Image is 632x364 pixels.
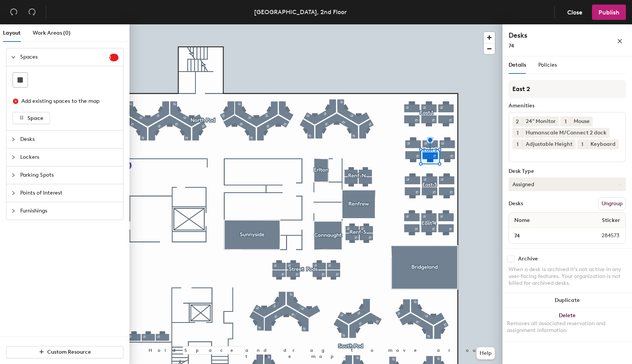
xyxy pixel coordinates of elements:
[598,197,626,210] button: Ungroup
[11,137,16,142] span: collapsed
[510,214,534,227] span: Name
[11,55,16,59] span: expanded
[522,128,610,138] div: Humanscale M/Connect 2 dock
[509,168,626,174] div: Desk Type
[502,293,632,308] button: Duplicate
[20,202,118,220] span: Furnishings
[509,201,523,207] div: Desks
[509,30,592,40] h4: Desks
[517,129,518,137] span: 1
[512,117,522,126] button: 2
[509,62,526,68] span: Details
[509,266,626,287] div: When a desk is archived it's not active in any user-facing features. Your organization is not bil...
[510,230,583,241] input: Unnamed desk
[11,155,16,160] span: collapsed
[567,9,582,16] span: Close
[109,55,118,60] span: 1
[570,117,593,126] div: Mouse
[507,320,627,334] div: Removes all associated reservation and assignment information
[254,7,347,17] div: [GEOGRAPHIC_DATA], 2nd Floor
[509,103,626,109] div: Amenities
[33,30,70,36] span: Work Areas (0)
[512,128,522,138] button: 1
[20,184,118,202] span: Points of Interest
[47,349,91,355] span: Custom Resource
[509,43,514,49] span: 74
[617,38,622,44] span: close
[502,308,632,342] button: DeleteRemoves all associated reservation and assignment information
[109,54,118,61] sup: 1
[509,177,626,191] button: Assigned
[581,140,583,148] span: 1
[522,139,576,149] div: Adjustable Height
[538,62,557,68] span: Policies
[592,5,626,20] button: Publish
[560,117,570,126] button: 1
[598,214,624,227] span: Sticker
[20,148,118,166] span: Lockers
[20,48,109,66] span: Spaces
[13,99,18,104] span: close-circle
[10,8,18,16] span: undo
[11,173,16,177] span: collapsed
[20,166,118,184] span: Parking Spots
[21,97,112,105] div: Add existing spaces to the map
[587,139,619,149] div: Keyboard
[522,117,559,126] div: 24" Monitor
[24,5,40,20] button: Redo (⌘ + ⇧ + Z)
[3,30,21,36] span: Layout
[516,118,519,126] span: 2
[583,231,624,240] span: 284573
[577,139,587,149] button: 1
[598,9,619,16] span: Publish
[561,5,589,20] button: Close
[27,115,43,121] span: Space
[565,118,566,126] span: 1
[13,112,50,124] button: Space
[512,139,522,149] button: 1
[11,191,16,195] span: collapsed
[6,5,21,20] button: Undo (⌘ + Z)
[6,346,123,358] button: Custom Resource
[517,140,518,148] span: 1
[20,131,118,148] span: Desks
[11,209,16,213] span: collapsed
[518,256,538,262] div: Archive
[477,347,495,359] button: Help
